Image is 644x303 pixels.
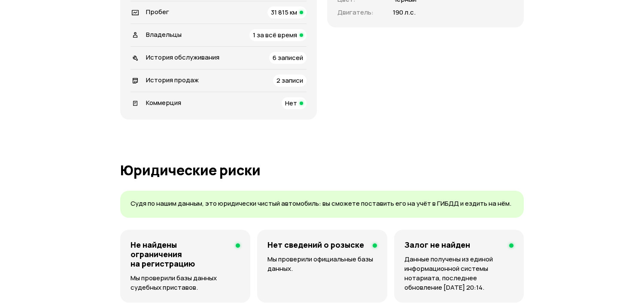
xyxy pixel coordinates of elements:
[285,99,297,108] span: Нет
[120,162,524,178] h1: Юридические риски
[276,76,303,85] span: 2 записи
[146,30,182,39] span: Владельцы
[404,255,513,292] p: Данные получены из единой информационной системы нотариата, последнее обновление [DATE] 20:14.
[146,98,181,107] span: Коммерция
[146,53,219,62] span: История обслуживания
[267,240,364,249] h4: Нет сведений о розыске
[131,199,513,208] p: Судя по нашим данным, это юридически чистый автомобиль: вы сможете поставить его на учёт в ГИБДД ...
[146,7,169,16] span: Пробег
[404,240,470,249] h4: Залог не найден
[131,273,240,292] p: Мы проверили базы данных судебных приставов.
[393,8,416,17] p: 190 л.с.
[337,8,383,17] p: Двигатель :
[131,240,229,268] h4: Не найдены ограничения на регистрацию
[146,75,199,84] span: История продаж
[271,8,297,17] span: 31 815 км
[253,30,297,39] span: 1 за всё время
[267,255,377,273] p: Мы проверили официальные базы данных.
[273,53,303,62] span: 6 записей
